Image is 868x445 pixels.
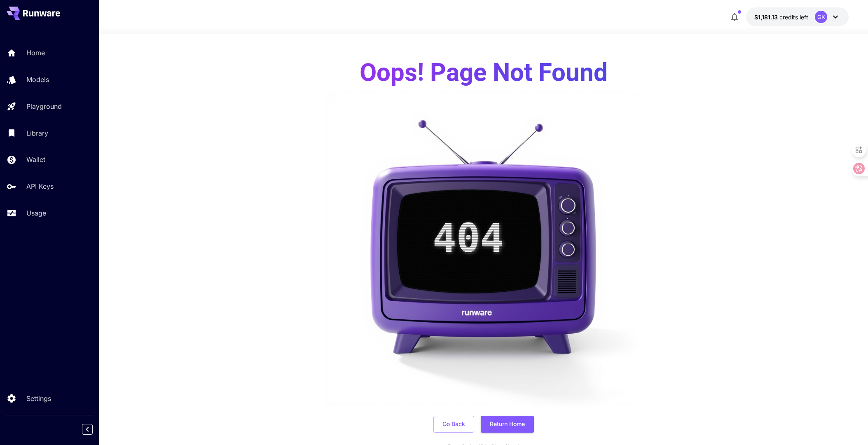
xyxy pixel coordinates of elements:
[754,13,808,21] div: $1,181.13453
[26,208,46,218] p: Usage
[26,393,51,403] p: Settings
[26,75,49,84] p: Models
[815,11,827,23] div: GK
[82,424,93,435] button: Collapse sidebar
[26,155,45,164] p: Wallet
[360,60,608,86] h1: Oops! Page Not Found
[88,422,99,437] div: Collapse sidebar
[481,416,534,433] button: Return Home
[754,14,779,21] span: $1,181.13
[433,416,474,433] button: Go Back
[746,7,849,26] button: $1,181.13453GK
[325,91,642,408] img: Purple 3d television
[26,181,54,191] p: API Keys
[26,48,45,58] p: Home
[26,101,62,111] p: Playground
[779,14,808,21] span: credits left
[26,128,48,138] p: Library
